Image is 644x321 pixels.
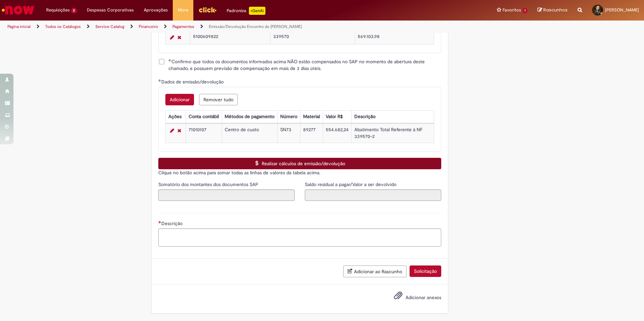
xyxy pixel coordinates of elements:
th: Descrição [351,110,434,123]
span: Necessários [158,221,161,223]
a: Financeiro [139,24,158,29]
span: Dados de emissão/devolução [161,79,225,85]
a: Pagamentos [172,24,194,29]
a: Editar Linha 1 [168,127,176,135]
span: Despesas Corporativas [87,7,134,13]
span: Requisições [46,7,70,13]
button: Add a row for Dados de emissão/devolução [165,94,194,105]
th: Número [277,110,300,123]
td: SN73 [277,123,300,143]
a: Service Catalog [95,24,124,29]
textarea: Descrição [158,228,441,247]
button: Solicitação [410,265,441,277]
a: Todos os Catálogos [45,24,81,29]
span: Obrigatório Preenchido [168,59,171,62]
span: Adicionar anexos [406,294,441,300]
th: Conta contábil [186,110,222,123]
img: click_logo_yellow_360x200.png [198,5,217,15]
td: Centro de custo [222,123,277,143]
span: Aprovações [144,7,168,13]
label: Somente leitura - Saldo residual a pagar/Valor a ser devolvido [305,181,398,188]
a: Remover linha 1 [176,127,183,135]
span: Confirmo que todos os documentos informados acima NÃO estão compensados no SAP no momento de aber... [168,58,441,72]
a: Remover linha 1 [176,33,183,41]
td: 339570 [270,30,355,44]
th: Métodos de pagamento [222,110,277,123]
span: 1 [522,8,527,13]
button: Adicionar ao Rascunho [343,265,407,277]
button: Realizar cálculos de emissão/devolução [158,158,441,169]
span: [PERSON_NAME] [605,7,639,13]
td: 89277 [300,123,323,143]
a: Rascunhos [538,7,568,13]
td: 569.103,98 [355,30,434,44]
a: Página inicial [7,24,31,29]
td: 5100609822 [190,30,270,44]
td: Abatimento Total Referente à NF 339570-2 [351,123,434,143]
p: +GenAi [249,7,265,15]
a: Emissão/Devolução Encontro de [PERSON_NAME] [209,24,302,29]
span: Descrição [161,220,184,226]
td: 71010107 [186,123,222,143]
span: Somente leitura - Somatório dos montantes dos documentos SAP [158,181,260,187]
th: Material [300,110,323,123]
span: Favoritos [503,7,521,13]
ul: Trilhas de página [5,21,424,33]
p: Clique no botão acima para somar todas as linhas de valores da tabela acima. [158,169,441,176]
td: 554.682,24 [323,123,351,143]
span: Obrigatório Preenchido [158,79,161,82]
th: Valor R$ [323,110,351,123]
div: Padroniza [227,7,265,15]
a: Editar Linha 1 [168,33,176,41]
span: Somente leitura - Saldo residual a pagar/Valor a ser devolvido [305,181,398,187]
span: More [178,7,188,13]
input: Saldo residual a pagar/Valor a ser devolvido [305,189,441,201]
span: 2 [71,8,77,13]
button: Remove all rows for Dados de emissão/devolução [199,94,238,105]
img: ServiceNow [1,3,35,17]
span: Rascunhos [543,7,568,13]
input: Somatório dos montantes dos documentos SAP [158,189,295,201]
th: Ações [165,110,186,123]
button: Adicionar anexos [392,289,404,305]
label: Somente leitura - Somatório dos montantes dos documentos SAP [158,181,260,188]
